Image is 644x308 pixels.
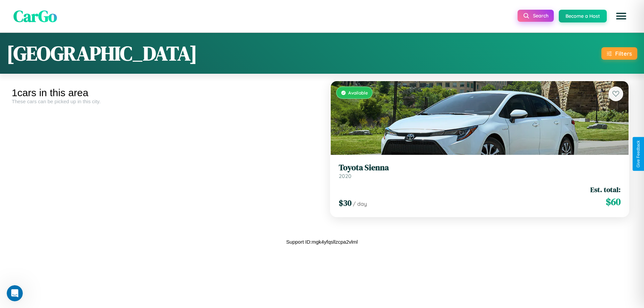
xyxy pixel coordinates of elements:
[559,10,607,22] button: Become a Host
[636,140,641,168] div: Give Feedback
[339,197,352,208] span: $ 30
[612,7,631,25] button: Open menu
[286,237,358,246] p: Support ID: mgk4yfqsllzcpa2vlml
[339,163,621,173] h3: Toyota Sienna
[348,90,368,96] span: Available
[7,40,197,67] h1: [GEOGRAPHIC_DATA]
[606,195,621,208] span: $ 60
[601,47,637,60] button: Filters
[518,10,554,22] button: Search
[12,99,317,104] div: These cars can be picked up in this city.
[353,200,367,207] span: / day
[12,87,317,99] div: 1 cars in this area
[533,13,548,19] span: Search
[339,173,352,179] span: 2020
[615,50,632,57] div: Filters
[13,5,57,27] span: CarGo
[7,285,23,301] iframe: Intercom live chat
[339,163,621,179] a: Toyota Sienna2020
[590,185,621,194] span: Est. total:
